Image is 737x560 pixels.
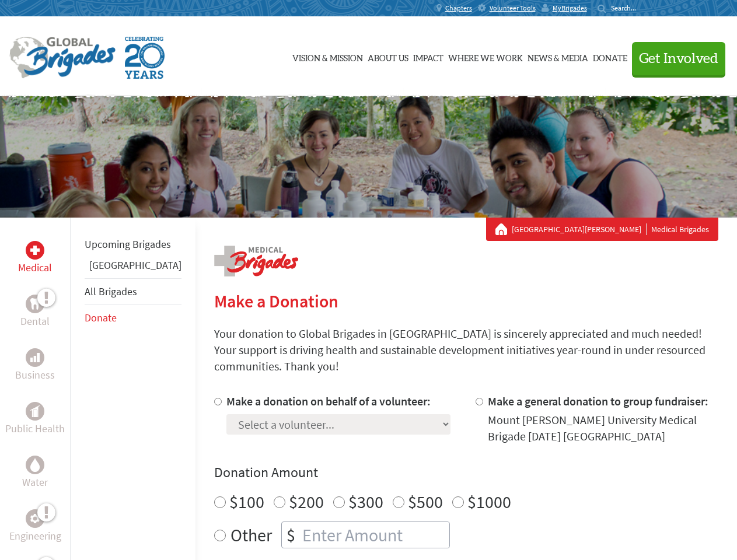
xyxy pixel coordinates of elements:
[15,367,55,383] p: Business
[26,241,44,260] div: Medical
[26,456,44,474] div: Water
[85,257,181,278] li: Guatemala
[85,311,117,324] a: Donate
[488,412,718,444] div: Mount [PERSON_NAME] University Medical Brigade [DATE] [GEOGRAPHIC_DATA]
[30,514,40,523] img: Engineering
[22,456,48,491] a: WaterWater
[26,348,44,367] div: Business
[20,295,50,330] a: DentalDental
[368,27,408,86] a: About Us
[85,285,137,298] a: All Brigades
[639,52,718,66] span: Get Involved
[9,528,61,544] p: Engineering
[229,491,264,513] label: $100
[26,509,44,528] div: Engineering
[214,325,718,374] p: Your donation to Global Brigades in [GEOGRAPHIC_DATA] is sincerely appreciated and much needed! Y...
[26,402,44,421] div: Public Health
[85,237,171,251] a: Upcoming Brigades
[467,491,511,513] label: $1000
[448,27,523,86] a: Where We Work
[85,232,181,257] li: Upcoming Brigades
[593,27,627,86] a: Donate
[85,278,181,305] li: All Brigades
[553,3,587,13] span: MyBrigades
[632,42,725,75] button: Get Involved
[30,458,40,471] img: Water
[292,27,363,86] a: Vision & Mission
[289,491,324,513] label: $200
[9,509,61,544] a: EngineeringEngineering
[30,353,40,362] img: Business
[214,463,718,482] h4: Donation Amount
[5,421,65,437] p: Public Health
[9,37,116,79] img: Global Brigades Logo
[413,27,443,86] a: Impact
[214,290,718,311] h2: Make a Donation
[495,223,709,235] div: Medical Brigades
[488,394,708,408] label: Make a general donation to group fundraiser:
[300,522,449,548] input: Enter Amount
[15,348,55,383] a: BusinessBusiness
[490,3,536,13] span: Volunteer Tools
[611,3,644,12] input: Search...
[5,402,65,437] a: Public HealthPublic Health
[226,394,431,408] label: Make a donation on behalf of a volunteer:
[18,241,52,276] a: MedicalMedical
[214,246,298,276] img: logo-medical.png
[30,405,40,417] img: Public Health
[30,298,40,309] img: Dental
[348,491,383,513] label: $300
[30,246,40,255] img: Medical
[512,223,647,235] a: [GEOGRAPHIC_DATA][PERSON_NAME]
[445,3,472,13] span: Chapters
[85,305,181,331] li: Donate
[26,295,44,313] div: Dental
[18,260,52,276] p: Medical
[528,27,588,86] a: News & Media
[20,313,50,330] p: Dental
[230,521,272,548] label: Other
[282,522,300,548] div: $
[125,37,165,79] img: Global Brigades Celebrating 20 Years
[22,474,48,491] p: Water
[408,491,443,513] label: $500
[89,258,181,272] a: [GEOGRAPHIC_DATA]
